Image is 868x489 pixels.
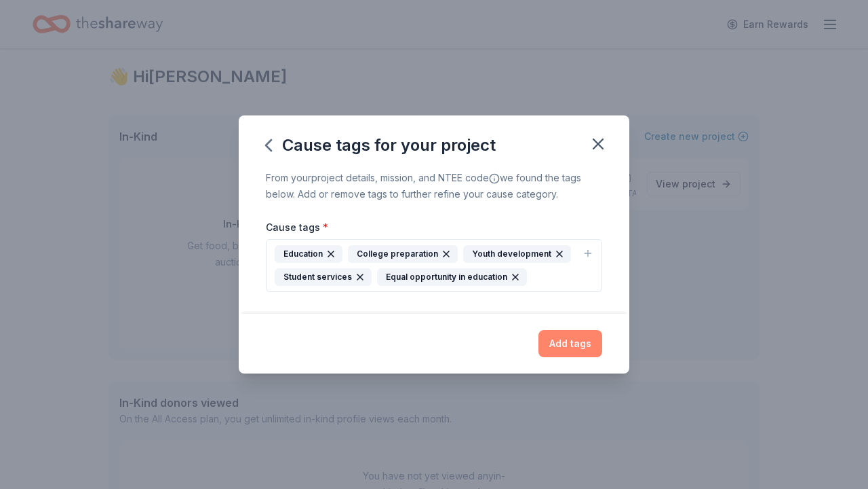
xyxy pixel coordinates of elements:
[275,268,372,286] div: Student services
[463,245,571,263] div: Youth development
[538,330,602,357] button: Add tags
[266,170,602,202] div: From your project details, mission, and NTEE code we found the tags below. Add or remove tags to ...
[266,134,496,156] div: Cause tags for your project
[266,239,602,292] button: EducationCollege preparationYouth developmentStudent servicesEqual opportunity in education
[348,245,458,263] div: College preparation
[275,245,342,263] div: Education
[377,268,527,286] div: Equal opportunity in education
[266,221,328,234] label: Cause tags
